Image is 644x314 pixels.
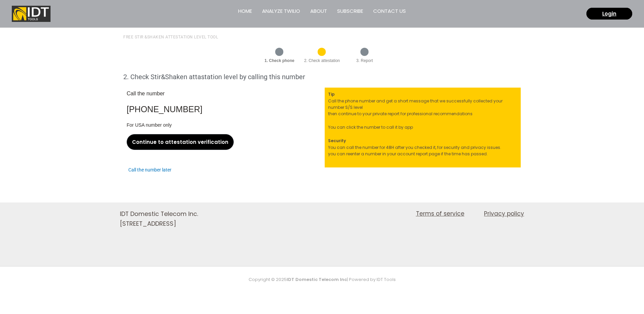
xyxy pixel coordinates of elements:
[120,209,314,249] aside: Footer Widget 1
[305,3,332,25] a: About
[287,276,347,283] strong: IDT Domestic Telecom Inc
[127,91,321,96] h3: Call the number
[120,219,176,228] span: [STREET_ADDRESS]
[120,276,524,283] p: Copyright © 2025 | Powered by IDT Tools
[368,3,411,25] a: Contact us
[330,209,524,218] nav: Site Navigation
[328,137,517,157] p: You can call the number for 48H after you checked it, for security and privacy issues. you can re...
[233,3,411,25] nav: Site Navigation
[123,37,521,37] h1: Free STIR &SHAKEN attestation level tool
[257,3,305,25] a: Analyze Twilio
[12,6,51,22] img: IDT Tools
[332,3,368,25] a: Subscribe
[261,59,297,63] h6: 1. Check phone
[120,210,198,218] span: IDT Domestic Telecom Inc.
[127,104,202,114] a: [PHONE_NUMBER]
[127,134,234,150] a: Continue to attestation verification
[127,123,321,127] h4: For USA number only
[132,139,228,145] span: Continue to attestation verification
[328,124,517,130] p: You can click the number to call it by app
[233,3,257,25] a: Home
[328,138,346,144] strong: Security
[467,209,524,218] a: Privacy policy
[123,73,521,81] h2: 2. Check Stir&Shaken attastation level by calling this number
[399,209,468,218] a: Terms of service
[328,91,517,117] p: Call the phone number and get a short message that we successfully collected your number S/S leve...
[328,91,335,97] strong: Tip
[304,59,340,63] h6: 2. Check attestation
[347,59,382,63] h6: 3. Report
[128,167,171,172] a: Call the number later
[586,8,632,20] a: Login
